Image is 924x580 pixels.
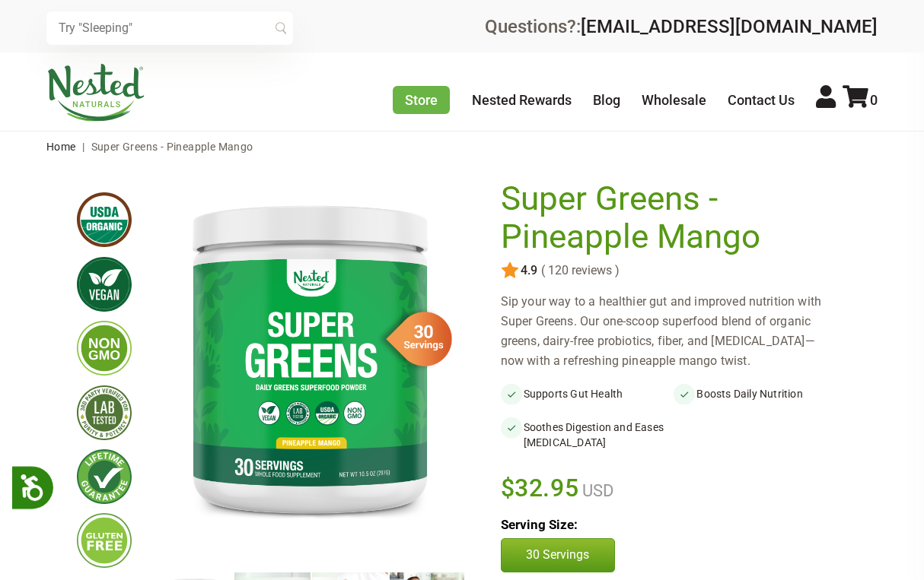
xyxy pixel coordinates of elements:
li: Supports Gut Health [501,383,674,404]
a: 0 [843,92,878,108]
img: gmofree [77,321,132,376]
input: Try "Sleeping" [46,11,293,45]
a: Home [46,141,76,153]
a: Wholesale [642,92,706,108]
nav: breadcrumbs [46,132,878,162]
a: Store [393,86,450,114]
img: thirdpartytested [77,385,132,440]
img: Nested Naturals [46,64,145,122]
button: 30 Servings [501,538,615,572]
a: [EMAIL_ADDRESS][DOMAIN_NAME] [581,16,878,37]
span: ( 120 reviews ) [537,264,620,277]
p: 30 Servings [517,547,599,563]
li: Boosts Daily Nutrition [674,383,847,404]
img: usdaorganic [77,192,132,247]
a: Blog [593,92,620,108]
img: star.svg [501,261,519,280]
img: sg-servings-30.png [376,306,452,372]
img: vegan [77,257,132,312]
span: | [78,141,88,153]
span: $32.95 [501,471,579,505]
span: 0 [870,92,878,108]
li: Soothes Digestion and Eases [MEDICAL_DATA] [501,417,674,453]
a: Contact Us [728,92,795,108]
h1: Super Greens - Pineapple Mango [501,180,840,255]
span: USD [578,481,613,500]
span: Super Greens - Pineapple Mango [91,141,253,153]
img: Super Greens - Pineapple Mango [156,180,464,534]
div: Sip your way to a healthier gut and improved nutrition with Super Greens. Our one-scoop superfood... [501,292,848,371]
span: 4.9 [519,264,537,277]
img: glutenfree [77,513,132,568]
b: Serving Size: [501,517,578,532]
a: Nested Rewards [472,92,572,108]
div: Questions?: [485,17,878,36]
